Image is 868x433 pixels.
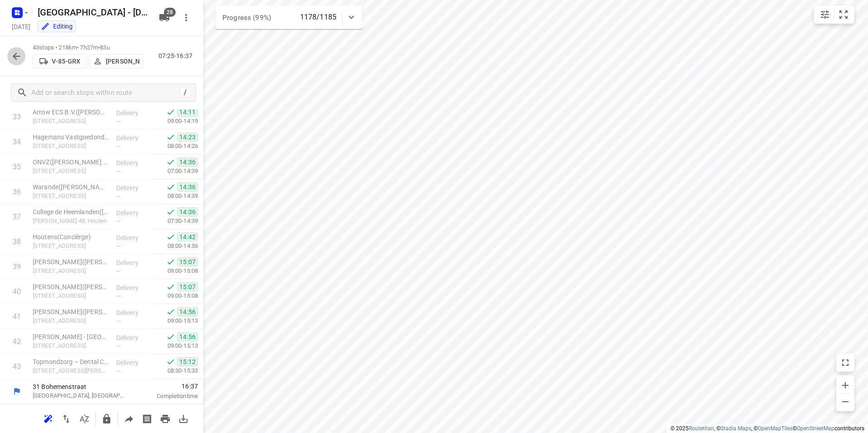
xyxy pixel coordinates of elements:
[13,312,21,321] div: 41
[177,182,198,192] span: 14:36
[116,208,150,217] p: Delivery
[177,257,198,266] span: 15:07
[33,391,127,400] p: [GEOGRAPHIC_DATA], [GEOGRAPHIC_DATA]
[116,283,150,292] p: Delivery
[177,133,198,142] span: 14:23
[33,382,127,391] p: 31 Bohemenstraat
[166,157,175,167] svg: Done
[797,425,834,432] a: OpenStreetMap
[166,207,175,216] svg: Done
[166,133,175,142] svg: Done
[116,158,150,167] p: Delivery
[116,193,121,200] span: —
[13,362,21,371] div: 43
[138,382,198,391] span: 16:37
[177,232,198,241] span: 14:42
[13,262,21,271] div: 39
[834,5,853,24] button: Fit zoom
[671,425,864,432] li: © 2025 , © , © © contributors
[116,293,121,300] span: —
[41,22,73,31] div: Editing
[13,162,21,171] div: 35
[39,414,57,423] span: Reoptimize route
[153,117,198,126] p: 09:00-14:19
[116,258,150,267] p: Delivery
[166,108,175,117] svg: Done
[31,86,180,100] input: Add or search stops within route
[300,12,336,23] p: 1178/1185
[106,58,139,65] p: [PERSON_NAME]
[33,44,143,52] p: 43 stops • 218km • 7h27m
[33,291,109,300] p: [STREET_ADDRESS]
[166,332,175,341] svg: Done
[13,138,21,146] div: 34
[153,216,198,226] p: 07:30-14:39
[33,133,109,142] p: Hagemans Vastgoedonderhoud [PERSON_NAME]([PERSON_NAME] )
[33,241,109,251] p: [STREET_ADDRESS]
[52,58,80,65] p: V-85-GRX
[166,357,175,366] svg: Done
[153,241,198,251] p: 08:00-14:56
[153,142,198,151] p: 08:00-14:26
[33,207,109,216] p: College de Heemlanden(Hans Vervloet)
[33,316,109,325] p: [STREET_ADDRESS]
[222,14,271,22] span: Progress (99%)
[116,358,150,367] p: Delivery
[33,232,109,241] p: Houtens(Conciërge)
[116,183,150,192] p: Delivery
[177,307,198,316] span: 14:56
[33,357,109,366] p: Topmondzorg – Dental Clinics Houten(Tara van Pelt)
[177,357,198,366] span: 15:12
[33,182,109,192] p: Warande([PERSON_NAME])
[33,108,109,117] p: Arrow ECS B.V.([PERSON_NAME])
[13,187,21,196] div: 36
[116,133,150,143] p: Delivery
[33,266,109,276] p: [STREET_ADDRESS]
[33,167,109,176] p: [STREET_ADDRESS]
[8,21,34,32] h5: [DATE]
[153,341,198,350] p: 09:00-15:13
[166,307,175,316] svg: Done
[215,5,362,29] div: Progress (99%)1178/1185
[13,212,21,221] div: 37
[33,366,109,375] p: [STREET_ADDRESS][PERSON_NAME]
[814,5,854,24] div: small contained button group
[116,108,150,118] p: Delivery
[33,216,109,226] p: [PERSON_NAME] 48, Houten
[180,88,190,98] div: /
[33,54,87,69] button: V-85-GRX
[758,425,793,432] a: OpenMapTiles
[116,168,121,175] span: —
[153,266,198,276] p: 09:00-15:08
[33,142,109,151] p: [STREET_ADDRESS]
[153,167,198,176] p: 07:00-14:39
[164,8,176,17] span: 28
[116,318,121,325] span: —
[689,425,714,432] a: Routetitan
[116,343,121,349] span: —
[89,54,143,69] button: [PERSON_NAME]
[33,282,109,291] p: [PERSON_NAME]([PERSON_NAME])
[33,307,109,316] p: Yuverta Houten - Oudwulfseweg(Loes Balyon)
[13,337,21,346] div: 42
[158,51,196,61] p: 07:25-16:37
[33,157,109,167] p: ONVZ([PERSON_NAME] (RM) ; [PERSON_NAME] (OM))
[153,316,198,325] p: 09:00-15:13
[13,287,21,296] div: 40
[116,368,121,374] span: —
[98,44,100,51] span: •
[116,243,121,250] span: —
[33,192,109,201] p: [STREET_ADDRESS]
[816,5,834,24] button: Map settings
[33,341,109,350] p: [STREET_ADDRESS]
[177,108,198,117] span: 14:11
[166,282,175,291] svg: Done
[100,44,109,51] span: 83u
[155,9,173,27] button: 28
[720,425,751,432] a: Stadia Maps
[116,143,121,150] span: —
[177,157,198,167] span: 14:36
[13,113,21,121] div: 33
[153,366,198,375] p: 08:30-15:33
[153,192,198,201] p: 08:00-14:39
